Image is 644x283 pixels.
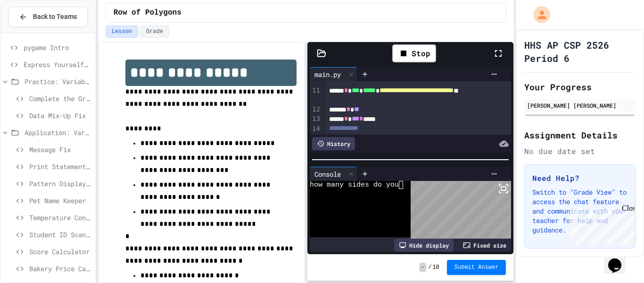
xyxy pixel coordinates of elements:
[29,213,91,223] span: Temperature Converter
[4,4,65,60] div: Chat with us now!Close
[310,181,399,189] span: how many sides do you
[8,7,88,27] button: Back to Teams
[106,26,138,38] button: Lesson
[524,129,636,142] h2: Assignment Details
[29,145,91,154] span: Message Fix
[310,169,346,179] div: Console
[428,264,431,271] span: /
[524,80,636,94] h2: Your Progress
[310,86,322,105] div: 11
[29,264,91,274] span: Bakery Price Calculator
[532,172,627,184] h3: Need Help?
[29,94,91,103] span: Complete the Greeting
[532,188,627,235] p: Switch to "Grade View" to access the chat feature and communicate with your teacher for help and ...
[419,263,426,272] span: -
[29,196,91,206] span: Pet Name Keeper
[454,264,499,271] span: Submit Answer
[310,134,322,143] div: 15
[29,162,91,172] span: Print Statement Repair
[25,128,91,137] span: Application: Variables/Print
[29,230,91,240] span: Student ID Scanner
[29,111,91,120] span: Data Mix-Up Fix
[524,146,636,157] div: No due date set
[310,67,357,81] div: main.py
[312,137,355,150] div: History
[29,179,91,189] span: Pattern Display Challenge
[523,4,553,26] div: My Account
[566,204,635,244] iframe: chat widget
[310,167,357,181] div: Console
[310,69,346,79] div: main.py
[392,44,436,62] div: Stop
[527,101,633,110] div: [PERSON_NAME] [PERSON_NAME]
[24,43,91,52] span: pygame Intro
[432,264,439,271] span: 10
[458,239,511,252] div: Fixed size
[524,38,636,65] h1: HHS AP CSP 2526 Period 6
[310,124,322,134] div: 14
[604,245,635,274] iframe: chat widget
[25,77,91,86] span: Practice: Variables/Print
[24,60,91,69] span: Express Yourself in Python!
[310,105,322,114] div: 12
[447,260,506,275] button: Submit Answer
[140,26,169,38] button: Grade
[29,247,91,257] span: Score Calculator
[114,7,182,18] span: Row of Polygons
[33,12,77,22] span: Back to Teams
[310,114,322,124] div: 13
[394,239,454,252] div: Hide display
